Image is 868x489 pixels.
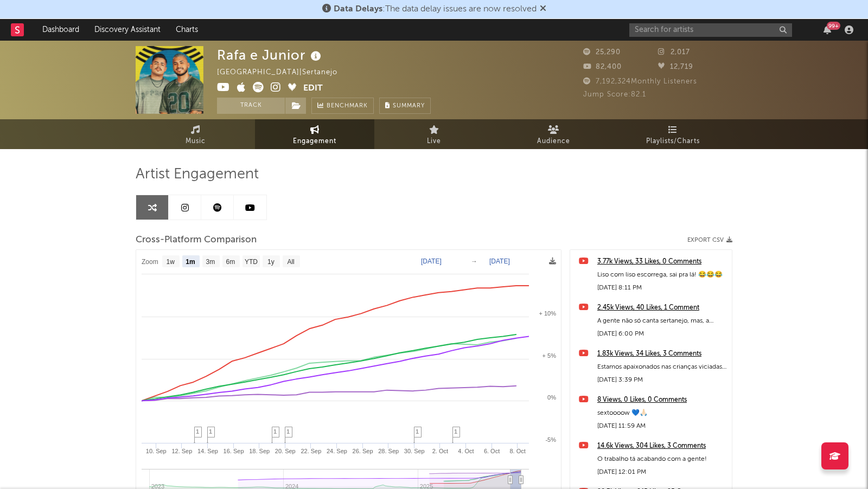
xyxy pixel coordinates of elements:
[658,49,690,56] span: 2,017
[484,448,500,454] text: 6. Oct
[540,5,546,14] span: Dismiss
[583,91,646,98] span: Jump Score: 82.1
[458,448,474,454] text: 4. Oct
[597,453,726,466] div: O trabalho tá acabando com a gente!
[489,258,510,265] text: [DATE]
[597,327,726,340] div: [DATE] 6:00 PM
[142,258,158,266] text: Zoom
[687,237,732,243] button: Export CSV
[255,119,374,149] a: Engagement
[597,314,726,327] div: A gente não só canta sertanejo, mas, a gente também sofre e como sofre. 😂
[186,135,206,148] span: Music
[287,258,294,266] text: All
[583,49,621,56] span: 25,290
[427,135,441,148] span: Live
[197,448,218,454] text: 14. Sep
[334,5,537,14] span: : The data delay issues are now resolved
[597,394,726,407] a: 8 Views, 0 Likes, 0 Comments
[827,22,840,30] div: 99 +
[226,258,235,266] text: 6m
[539,310,557,317] text: + 10%
[597,420,726,433] div: [DATE] 11:59 AM
[87,19,168,41] a: Discovery Assistant
[168,19,206,41] a: Charts
[404,448,425,454] text: 30. Sep
[597,440,726,453] a: 14.6k Views, 304 Likes, 3 Comments
[547,394,556,401] text: 0%
[286,428,290,435] span: 1
[249,448,270,454] text: 18. Sep
[35,19,87,41] a: Dashboard
[217,66,350,79] div: [GEOGRAPHIC_DATA] | Sertanejo
[374,119,494,149] a: Live
[267,258,275,266] text: 1y
[629,23,792,37] input: Search for artists
[245,258,258,266] text: YTD
[209,428,212,435] span: 1
[824,25,831,34] button: 99+
[167,258,175,266] text: 1w
[537,135,570,148] span: Audience
[471,258,477,265] text: →
[510,448,526,454] text: 8. Oct
[416,428,419,435] span: 1
[206,258,215,266] text: 3m
[301,448,321,454] text: 22. Sep
[273,428,277,435] span: 1
[146,448,167,454] text: 10. Sep
[597,361,726,374] div: Estamos apaixonados nas crianças viciadas em “AMA UM MALOQUEIRO” 😍🥹GRATIDAOOOOO 💙
[224,448,244,454] text: 16. Sep
[275,448,296,454] text: 20. Sep
[217,98,285,114] button: Track
[334,5,382,14] span: Data Delays
[597,348,726,361] a: 1.83k Views, 34 Likes, 3 Comments
[196,428,199,435] span: 1
[658,63,693,70] span: 12,719
[597,407,726,420] div: sextoooow 💙🙏🏻
[378,448,399,454] text: 28. Sep
[136,234,257,247] span: Cross-Platform Comparison
[597,301,726,314] a: 2.45k Views, 40 Likes, 1 Comment
[597,374,726,387] div: [DATE] 3:39 PM
[186,258,195,266] text: 1m
[432,448,448,454] text: 2. Oct
[303,82,323,95] button: Edit
[545,436,556,443] text: -5%
[393,103,425,109] span: Summary
[494,119,613,149] a: Audience
[353,448,373,454] text: 26. Sep
[583,78,697,85] span: 7,192,324 Monthly Listeners
[597,466,726,479] div: [DATE] 12:01 PM
[646,135,700,148] span: Playlists/Charts
[327,448,347,454] text: 24. Sep
[583,63,622,70] span: 82,400
[136,119,255,149] a: Music
[597,255,726,268] a: 3.77k Views, 33 Likes, 0 Comments
[217,46,324,64] div: Rafa e Junior
[421,258,442,265] text: [DATE]
[613,119,732,149] a: Playlists/Charts
[379,98,431,114] button: Summary
[136,168,259,181] span: Artist Engagement
[311,98,374,114] a: Benchmark
[597,268,726,281] div: Liso com liso escorrega, sai pra lá! 😂😂😂
[293,135,336,148] span: Engagement
[454,428,457,435] span: 1
[327,100,368,113] span: Benchmark
[542,352,557,359] text: + 5%
[597,281,726,294] div: [DATE] 8:11 PM
[171,448,192,454] text: 12. Sep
